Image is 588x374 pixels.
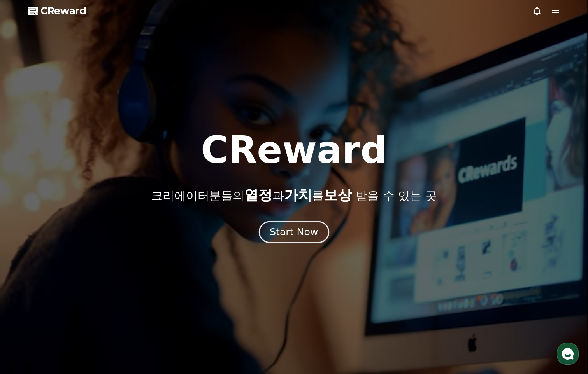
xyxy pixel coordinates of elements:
[40,5,86,17] span: CReward
[2,246,51,266] a: 홈
[284,187,312,203] span: 가치
[100,246,149,266] a: 설정
[25,258,29,264] span: 홈
[201,131,387,169] h1: CReward
[270,225,318,239] div: Start Now
[51,246,100,266] a: 대화
[151,187,437,203] p: 크리에이터분들의 과 를 받을 수 있는 곳
[324,187,352,203] span: 보상
[120,258,130,264] span: 설정
[259,221,329,243] button: Start Now
[71,259,81,265] span: 대화
[244,187,272,203] span: 열정
[28,5,86,17] a: CReward
[260,229,328,237] a: Start Now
